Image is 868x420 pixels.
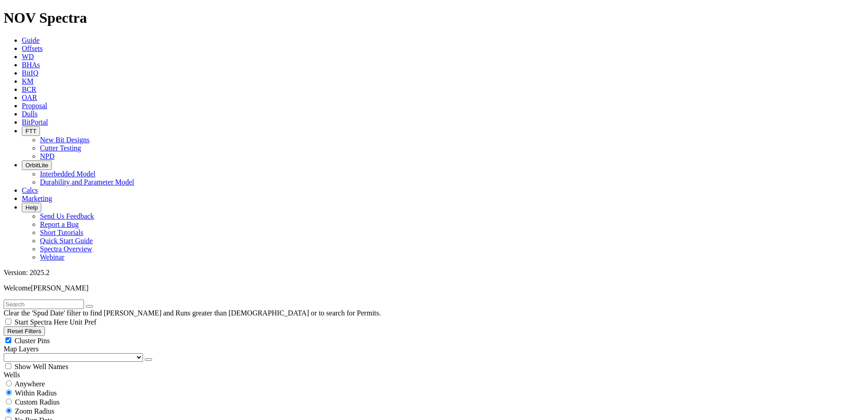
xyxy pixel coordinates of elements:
[4,371,864,379] div: Wells
[5,319,11,325] input: Start Spectra Here
[15,363,68,370] span: Show Well Names
[22,195,52,202] a: Marketing
[40,229,84,236] a: Short Tutorials
[40,220,79,228] a: Report a Bug
[25,204,38,211] span: Help
[22,160,52,170] button: OrbitLite
[22,53,34,60] a: WD
[22,102,47,110] a: Proposal
[40,212,94,220] a: Send Us Feedback
[40,144,81,152] a: Cutter Testing
[40,178,134,186] a: Durability and Parameter Model
[22,69,38,77] a: BitIQ
[22,110,38,118] a: Dulls
[4,300,84,309] input: Search
[15,337,50,345] span: Cluster Pins
[4,345,39,353] span: Map Layers
[4,269,864,277] div: Version: 2025.2
[69,318,96,326] span: Unit Pref
[31,284,89,292] span: [PERSON_NAME]
[22,94,37,101] a: OAR
[22,203,41,212] button: Help
[22,36,39,44] a: Guide
[22,85,36,93] a: BCR
[40,245,92,253] a: Spectra Overview
[40,152,54,160] a: NPD
[25,162,48,169] span: OrbitLite
[40,136,89,144] a: New Bit Designs
[15,318,68,326] span: Start Spectra Here
[15,398,59,406] span: Custom Radius
[4,309,381,317] span: Clear the 'Spud Date' filter to find [PERSON_NAME] and Runs greater than [DEMOGRAPHIC_DATA] or to...
[15,389,57,397] span: Within Radius
[40,170,95,178] a: Interbedded Model
[40,237,93,245] a: Quick Start Guide
[22,186,38,194] a: Calcs
[4,10,864,26] h1: NOV Spectra
[22,126,40,136] button: FTT
[4,326,45,336] button: Reset Filters
[22,77,34,85] a: KM
[22,45,43,52] a: Offsets
[40,253,64,261] a: Webinar
[4,284,864,292] p: Welcome
[15,407,54,415] span: Zoom Radius
[22,118,48,126] a: BitPortal
[15,380,45,388] span: Anywhere
[22,61,40,69] a: BHAs
[25,128,36,135] span: FTT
